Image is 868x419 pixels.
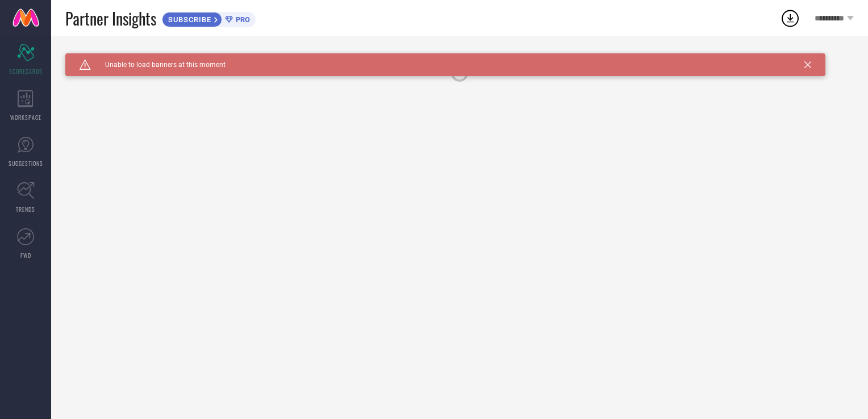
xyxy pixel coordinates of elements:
span: SCORECARDS [9,67,43,76]
span: TRENDS [16,205,35,213]
span: PRO [233,15,250,24]
a: SUBSCRIBEPRO [162,9,256,27]
div: Open download list [780,8,800,28]
span: WORKSPACE [10,113,41,121]
span: FWD [20,251,31,259]
span: SUGGESTIONS [9,159,43,167]
span: Unable to load banners at this moment [91,61,226,69]
span: Partner Insights [65,7,156,30]
span: SUBSCRIBE [162,15,214,24]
